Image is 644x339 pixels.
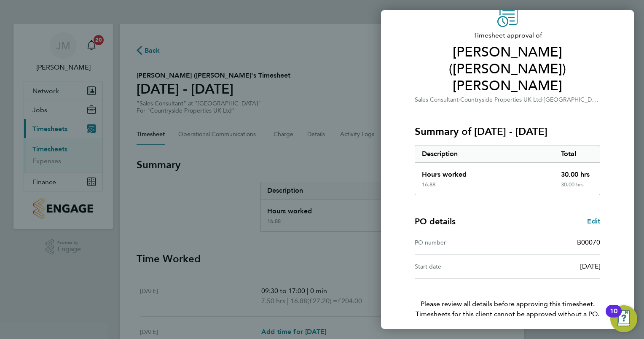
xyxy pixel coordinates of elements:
[554,181,600,195] div: 30.00 hrs
[415,261,507,272] div: Start date
[415,237,507,248] div: PO number
[460,96,542,103] span: Countryside Properties UK Ltd
[459,96,460,103] span: ·
[554,163,600,181] div: 30.00 hrs
[610,311,617,322] div: 10
[405,309,610,319] span: Timesheets for this client cannot be approved without a PO.
[544,95,626,103] span: [GEOGRAPHIC_DATA] Phase 2
[415,30,600,40] span: Timesheet approval of
[422,181,435,188] div: 16.88
[587,216,600,226] a: Edit
[405,279,610,319] p: Please review all details before approving this timesheet.
[415,125,600,138] h3: Summary of [DATE] - [DATE]
[610,305,637,332] button: Open Resource Center, 10 new notifications
[587,217,600,225] span: Edit
[507,261,600,272] div: [DATE]
[415,96,459,103] span: Sales Consultant
[542,96,544,103] span: ·
[415,145,600,195] div: Summary of 01 - 07 Sep 2025
[415,215,456,227] h4: PO details
[415,163,554,181] div: Hours worked
[554,145,600,162] div: Total
[577,238,600,246] span: B00070
[415,44,600,94] span: [PERSON_NAME] ([PERSON_NAME]) [PERSON_NAME]
[415,145,554,162] div: Description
